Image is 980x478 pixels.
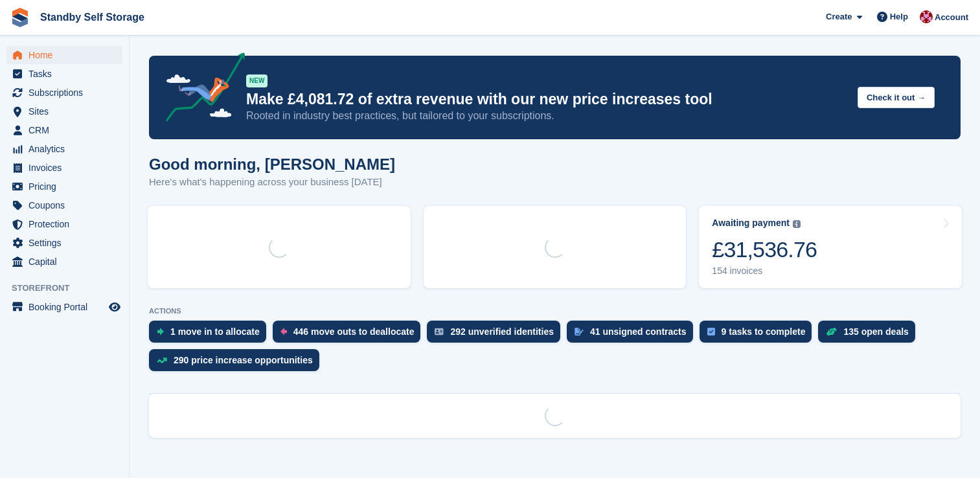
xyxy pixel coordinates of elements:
img: price_increase_opportunities-93ffe204e8149a01c8c9dc8f82e8f89637d9d84a8eef4429ea346261dce0b2c0.svg [157,358,167,363]
div: 446 move outs to deallocate [293,326,415,337]
a: 446 move outs to deallocate [273,321,427,349]
span: CRM [28,121,106,139]
span: Sites [28,102,106,120]
img: stora-icon-8386f47178a22dfd0bd8f6a31ec36ba5ce8667c1dd55bd0f319d3a0aa187defe.svg [10,8,30,27]
div: NEW [246,74,268,87]
img: Rachel Corrigall [920,10,933,23]
span: Invoices [28,159,106,177]
button: Check it out → [858,87,935,108]
span: Booking Portal [28,298,106,316]
a: menu [6,298,122,316]
a: 135 open deals [818,321,921,349]
div: 292 unverified identities [450,326,554,337]
p: Make £4,081.72 of extra revenue with our new price increases tool [246,90,847,109]
a: menu [6,234,122,252]
p: Here's what's happening across your business [DATE] [149,175,395,190]
div: 9 tasks to complete [722,326,806,337]
a: menu [6,140,122,158]
a: menu [6,102,122,120]
div: 135 open deals [843,326,908,337]
h1: Good morning, [PERSON_NAME] [149,155,395,173]
a: menu [6,196,122,214]
span: Help [890,10,908,23]
a: menu [6,177,122,196]
img: price-adjustments-announcement-icon-8257ccfd72463d97f412b2fc003d46551f7dbcb40ab6d574587a9cd5c0d94... [155,52,245,126]
a: 9 tasks to complete [700,321,819,349]
img: verify_identity-adf6edd0f0f0b5bbfe63781bf79b02c33cf7c696d77639b501bdc392416b5a36.svg [435,328,444,336]
span: Pricing [28,177,106,196]
a: menu [6,65,122,83]
a: menu [6,215,122,233]
p: Rooted in industry best practices, but tailored to your subscriptions. [246,109,847,123]
div: 41 unsigned contracts [590,326,687,337]
img: contract_signature_icon-13c848040528278c33f63329250d36e43548de30e8caae1d1a13099fd9432cc5.svg [575,328,584,336]
span: Tasks [28,65,106,83]
span: Storefront [12,282,129,295]
span: Settings [28,234,106,252]
img: icon-info-grey-7440780725fd019a000dd9b08b2336e03edf1995a4989e88bcd33f0948082b44.svg [793,220,801,228]
a: menu [6,253,122,271]
img: task-75834270c22a3079a89374b754ae025e5fb1db73e45f91037f5363f120a921f8.svg [707,328,715,336]
a: 1 move in to allocate [149,321,273,349]
span: Protection [28,215,106,233]
span: Home [28,46,106,64]
a: 290 price increase opportunities [149,349,326,378]
a: menu [6,121,122,139]
div: £31,536.76 [712,236,817,263]
a: menu [6,159,122,177]
span: Capital [28,253,106,271]
a: menu [6,46,122,64]
img: move_ins_to_allocate_icon-fdf77a2bb77ea45bf5b3d319d69a93e2d87916cf1d5bf7949dd705db3b84f3ca.svg [157,328,164,336]
a: menu [6,84,122,102]
div: 290 price increase opportunities [174,355,313,365]
img: deal-1b604bf984904fb50ccaf53a9ad4b4a5d6e5aea283cecdc64d6e3604feb123c2.svg [826,327,837,336]
span: Create [826,10,852,23]
img: move_outs_to_deallocate_icon-f764333ba52eb49d3ac5e1228854f67142a1ed5810a6f6cc68b1a99e826820c5.svg [280,328,287,336]
span: Coupons [28,196,106,214]
a: Standby Self Storage [35,6,150,28]
div: 1 move in to allocate [170,326,260,337]
a: 41 unsigned contracts [567,321,700,349]
span: Analytics [28,140,106,158]
span: Subscriptions [28,84,106,102]
div: 154 invoices [712,266,817,277]
span: Account [935,11,968,24]
div: Awaiting payment [712,218,790,229]
a: Awaiting payment £31,536.76 154 invoices [699,206,962,288]
a: 292 unverified identities [427,321,567,349]
a: Preview store [107,299,122,315]
p: ACTIONS [149,307,961,315]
